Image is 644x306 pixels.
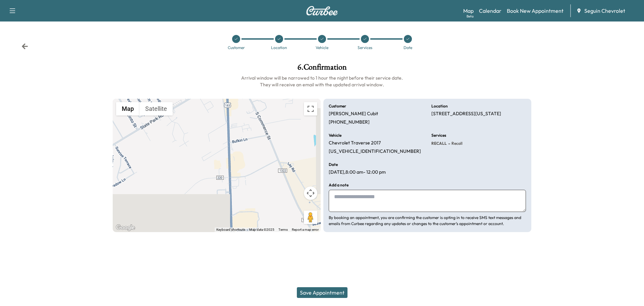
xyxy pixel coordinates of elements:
[507,7,563,15] a: Book New Appointment
[304,211,317,224] button: Drag Pegman onto the map to open Street View
[358,46,372,50] div: Services
[116,102,140,116] button: Show street map
[216,227,245,232] button: Keyboard shortcuts
[306,6,338,15] img: Curbee Logo
[329,140,381,146] p: Chevrolet Traverse 2017
[292,228,319,231] a: Report a map error
[329,215,526,227] p: By booking an appointment, you are confirming the customer is opting in to receive SMS text messa...
[329,183,348,187] h6: Add a note
[329,169,386,175] p: [DATE] , 8:00 am - 12:00 pm
[329,119,370,125] p: [PHONE_NUMBER]
[329,133,341,137] h6: Vehicle
[431,141,447,146] span: RECALL
[329,104,346,108] h6: Customer
[329,163,338,167] h6: Date
[114,223,137,232] img: Google
[584,7,625,15] span: Seguin Chevrolet
[114,223,137,232] a: Open this area in Google Maps (opens a new window)
[431,133,446,137] h6: Services
[316,46,328,50] div: Vehicle
[140,102,173,116] button: Show satellite imagery
[271,46,287,50] div: Location
[297,287,347,298] button: Save Appointment
[278,228,288,231] a: Terms (opens in new tab)
[113,63,531,75] h1: 6 . Confirmation
[479,7,501,15] a: Calendar
[304,102,317,116] button: Toggle fullscreen view
[463,7,474,15] a: MapBeta
[329,148,421,155] p: [US_VEHICLE_IDENTIFICATION_NUMBER]
[21,43,28,50] div: Back
[228,46,245,50] div: Customer
[431,111,501,117] p: [STREET_ADDRESS][US_STATE]
[447,140,450,147] span: -
[431,104,448,108] h6: Location
[404,46,412,50] div: Date
[304,186,317,200] button: Map camera controls
[249,228,274,231] span: Map data ©2025
[467,14,474,19] div: Beta
[450,141,463,146] span: Recall
[329,111,378,117] p: [PERSON_NAME] Cubit
[113,75,531,88] h6: Arrival window will be narrowed to 1 hour the night before their service date. They will receive ...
